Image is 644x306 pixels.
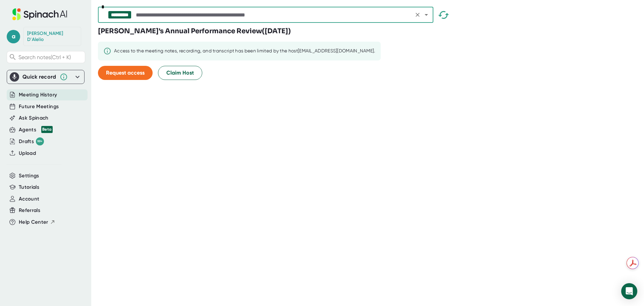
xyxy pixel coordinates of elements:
[41,126,53,133] div: Beta
[19,114,49,122] button: Ask Spinach
[19,195,39,203] button: Account
[19,218,48,226] span: Help Center
[36,137,44,145] div: 99+
[621,283,637,299] div: Open Intercom Messenger
[10,70,82,84] div: Quick record
[98,66,153,80] button: Request access
[106,70,145,76] span: Request access
[422,10,431,19] button: Open
[413,10,422,19] button: Clear
[18,54,71,60] span: Search notes (Ctrl + K)
[19,172,39,180] button: Settings
[19,149,36,157] button: Upload
[98,26,291,36] h3: [PERSON_NAME]'s Annual Performance Review ( [DATE] )
[19,183,39,191] button: Tutorials
[27,31,77,42] div: Antonio D'Alelio
[166,69,194,77] span: Claim Host
[7,30,20,43] span: a
[19,126,53,134] div: Agents
[158,66,202,80] button: Claim Host
[19,137,44,145] div: Drafts
[19,91,57,99] button: Meeting History
[114,48,375,54] div: Access to the meeting notes, recording, and transcript has been limited by the host [EMAIL_ADDRES...
[19,137,44,145] button: Drafts 99+
[19,126,53,134] button: Agents Beta
[22,74,56,80] div: Quick record
[19,218,55,226] button: Help Center
[19,103,59,111] button: Future Meetings
[19,207,40,214] button: Referrals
